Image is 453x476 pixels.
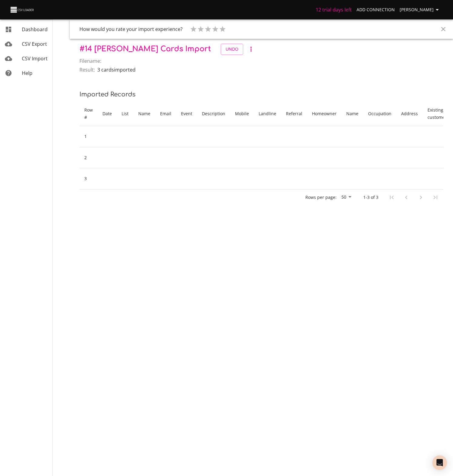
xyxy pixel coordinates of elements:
[339,193,354,202] div: 50
[436,22,451,36] button: Close
[97,66,136,73] p: 3 cards imported
[117,102,133,126] th: List
[397,4,443,15] button: [PERSON_NAME]
[79,66,95,73] span: Result:
[79,25,183,33] h6: How would you rate your import experience?
[354,4,397,15] a: Add Connection
[98,102,117,126] th: Date
[79,168,98,189] td: 3
[79,147,98,168] td: 2
[396,102,423,126] th: Address
[79,91,136,98] span: Imported records
[432,455,447,470] div: Open Intercom Messenger
[10,5,35,14] img: CSV Loader
[133,102,155,126] th: Name
[22,70,32,76] span: Help
[363,102,396,126] th: Occupation
[305,194,337,200] p: Rows per page:
[400,6,441,14] span: [PERSON_NAME]
[79,102,98,126] th: Row #
[363,194,378,200] p: 1-3 of 3
[176,102,197,126] th: Event
[79,57,101,65] span: Filename:
[22,41,47,47] span: CSV Export
[155,102,176,126] th: Email
[79,45,211,53] span: # 14 [PERSON_NAME] Cards Import
[79,126,98,147] td: 1
[307,102,341,126] th: Homeowner
[341,102,363,126] th: Name
[316,5,352,14] h6: 12 trial days left
[197,102,230,126] th: Description
[230,102,254,126] th: Mobile
[226,45,238,53] span: Undo
[221,44,243,55] button: Undo
[281,102,307,126] th: Referral
[22,26,48,33] span: Dashboard
[22,55,48,62] span: CSV Import
[357,6,395,14] span: Add Connection
[423,102,451,126] th: Existing customer
[254,102,281,126] th: Landline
